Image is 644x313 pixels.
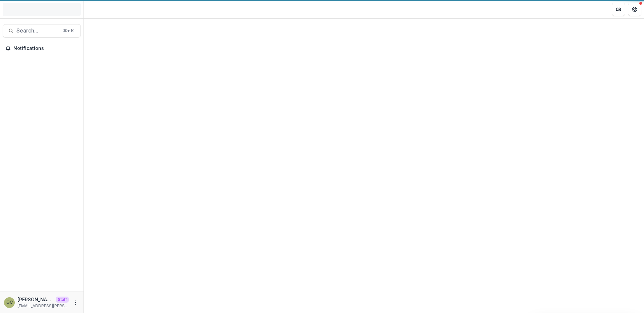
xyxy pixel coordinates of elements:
[16,27,59,34] span: Search...
[62,27,75,35] div: ⌘ + K
[3,24,81,38] button: Search...
[87,4,115,14] nav: breadcrumb
[3,43,81,54] button: Notifications
[56,297,69,303] p: Staff
[17,296,53,303] p: [PERSON_NAME]
[628,3,641,16] button: Get Help
[71,299,79,307] button: More
[17,303,69,309] p: [EMAIL_ADDRESS][PERSON_NAME][DOMAIN_NAME]
[612,3,625,16] button: Partners
[6,300,13,305] div: Grace Chang
[13,46,78,51] span: Notifications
